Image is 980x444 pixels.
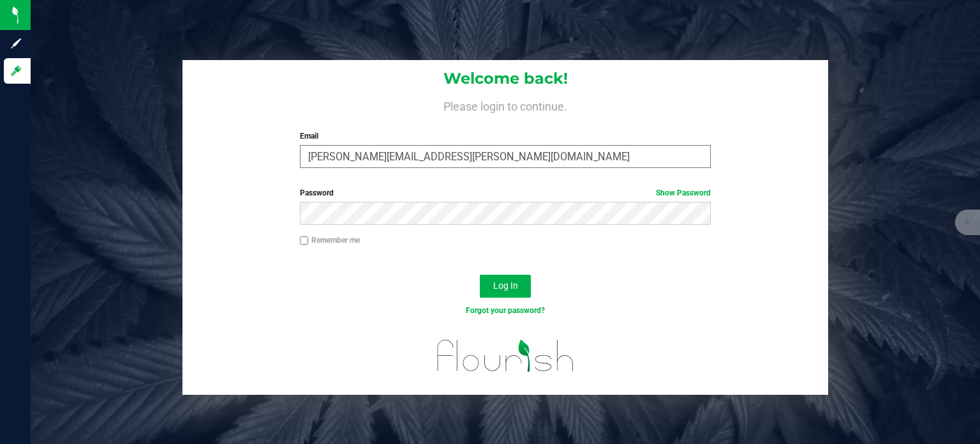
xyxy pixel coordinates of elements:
[300,236,309,245] input: Remember me
[10,65,22,77] inline-svg: Log in
[493,280,518,291] span: Log In
[182,70,828,87] h1: Welcome back!
[182,97,828,112] h4: Please login to continue.
[425,330,586,381] img: flourish_logo.svg
[480,275,531,298] button: Log In
[466,306,545,315] a: Forgot your password?
[300,188,334,197] span: Password
[656,188,711,197] a: Show Password
[300,130,711,142] label: Email
[300,234,360,246] label: Remember me
[10,37,22,50] inline-svg: Sign up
